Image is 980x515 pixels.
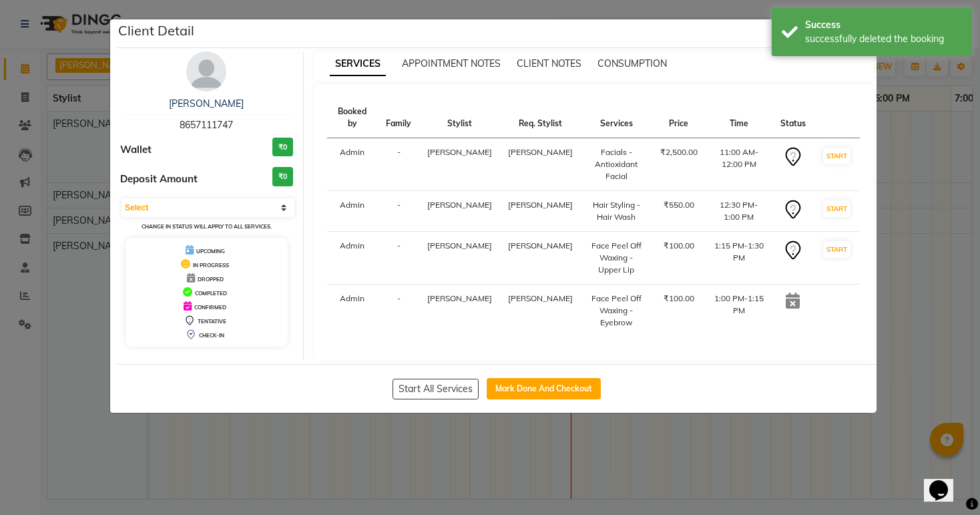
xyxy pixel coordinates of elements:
[327,191,379,232] td: Admin
[194,304,226,311] span: CONFIRMED
[660,240,698,252] div: ₹100.00
[378,138,419,191] td: -
[327,138,379,191] td: Admin
[805,32,962,46] div: successfully deleted the booking
[378,232,419,285] td: -
[378,191,419,232] td: -
[120,172,198,187] span: Deposit Amount
[660,199,698,211] div: ₹550.00
[199,332,224,339] span: CHECK-IN
[706,98,772,138] th: Time
[706,285,772,337] td: 1:00 PM-1:15 PM
[805,18,962,32] div: Success
[589,240,644,276] div: Face Peel Off Waxing - Upper Lip
[142,223,272,230] small: Change in status will apply to all services.
[500,98,581,138] th: Req. Stylist
[120,142,152,158] span: Wallet
[327,98,379,138] th: Booked by
[427,147,492,157] span: [PERSON_NAME]
[193,262,229,269] span: IN PROGRESS
[427,200,492,210] span: [PERSON_NAME]
[823,148,850,164] button: START
[378,98,419,138] th: Family
[823,241,850,258] button: START
[378,285,419,337] td: -
[508,240,573,250] span: [PERSON_NAME]
[186,51,226,92] img: avatar
[597,57,667,69] span: CONSUMPTION
[180,119,233,131] span: 8657111747
[327,232,379,285] td: Admin
[581,98,652,138] th: Services
[272,167,293,186] h3: ₹0
[589,293,644,329] div: Face Peel Off Waxing - Eyebrow
[118,21,194,41] h5: Client Detail
[195,290,227,297] span: COMPLETED
[823,200,850,217] button: START
[589,146,644,182] div: Facials - Antioxidant Facial
[706,191,772,232] td: 12:30 PM-1:00 PM
[924,462,967,502] iframe: chat widget
[427,240,492,250] span: [PERSON_NAME]
[508,293,573,303] span: [PERSON_NAME]
[198,318,226,325] span: TENTATIVE
[706,138,772,191] td: 11:00 AM-12:00 PM
[652,98,706,138] th: Price
[169,98,244,110] a: [PERSON_NAME]
[427,293,492,303] span: [PERSON_NAME]
[772,98,814,138] th: Status
[272,138,293,157] h3: ₹0
[487,378,601,399] button: Mark Done And Checkout
[660,146,698,158] div: ₹2,500.00
[517,57,581,69] span: CLIENT NOTES
[327,285,379,337] td: Admin
[330,52,386,76] span: SERVICES
[393,379,479,399] button: Start All Services
[196,248,225,254] span: UPCOMING
[508,200,573,210] span: [PERSON_NAME]
[589,199,644,223] div: Hair Styling - Hair Wash
[508,147,573,157] span: [PERSON_NAME]
[660,293,698,305] div: ₹100.00
[402,57,501,69] span: APPOINTMENT NOTES
[198,276,224,283] span: DROPPED
[706,232,772,285] td: 1:15 PM-1:30 PM
[419,98,500,138] th: Stylist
